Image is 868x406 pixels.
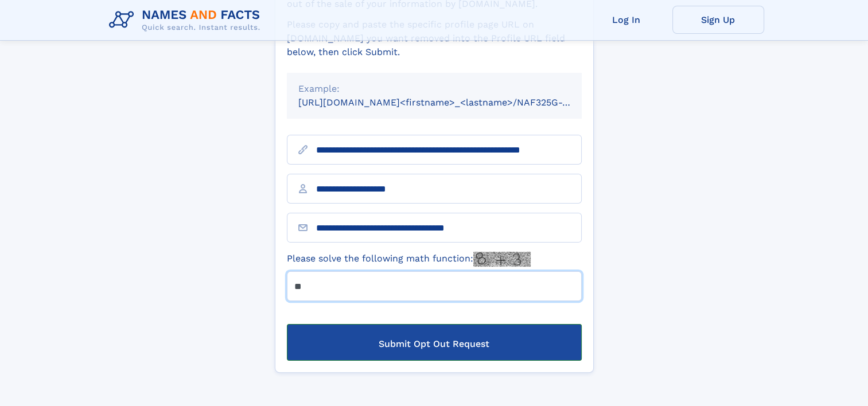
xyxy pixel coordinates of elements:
[104,5,270,36] img: Logo Names and Facts
[298,82,570,96] div: Example:
[581,6,672,34] a: Log In
[287,324,582,361] button: Submit Opt Out Request
[298,97,604,108] small: [URL][DOMAIN_NAME]<firstname>_<lastname>/NAF325G-xxxxxxxx
[672,6,764,34] a: Sign Up
[287,252,531,267] label: Please solve the following math function:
